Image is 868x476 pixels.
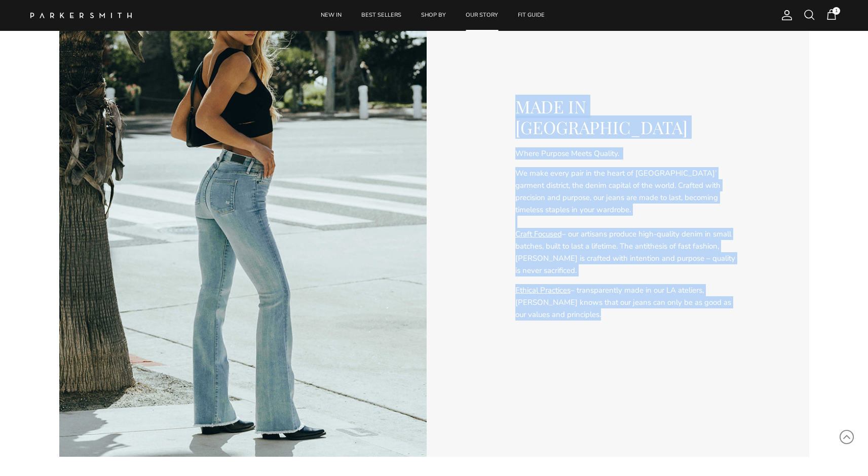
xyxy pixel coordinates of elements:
p: We make every pair in the heart of [GEOGRAPHIC_DATA]’ garment district, the denim capital of the ... [515,167,736,276]
span: Craft Focused [515,229,562,239]
span: Ethical Practices [515,285,571,295]
svg: Scroll to Top [839,429,854,445]
a: 1 [825,9,838,22]
img: Parker Smith [30,13,132,18]
h2: MADE IN [GEOGRAPHIC_DATA] [515,96,736,138]
p: – transparently made in our LA ateliers, [PERSON_NAME] knows that our jeans can only be as good a... [515,284,736,321]
span: 1 [833,7,840,15]
p: Where Purpose Meets Quality. [515,147,736,160]
a: Account [777,9,793,21]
